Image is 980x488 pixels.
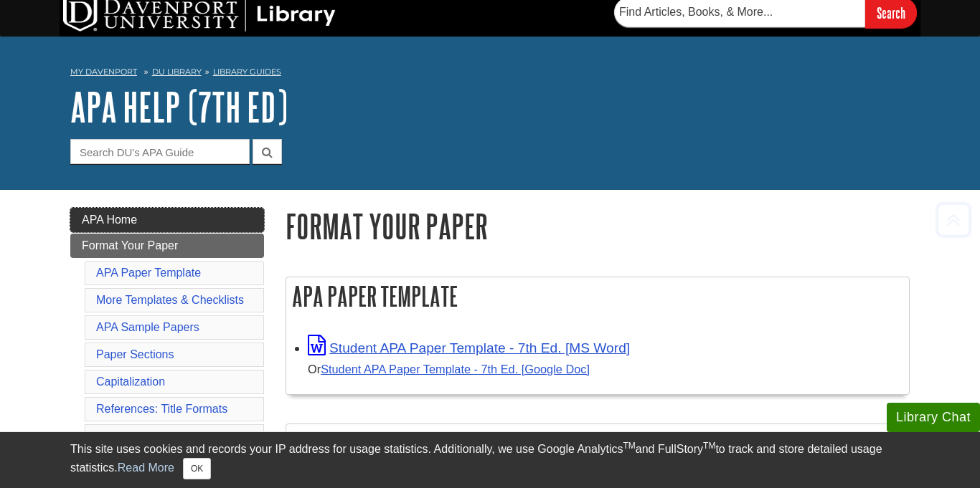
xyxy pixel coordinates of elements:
[96,294,244,306] a: More Templates & Checklists
[70,139,250,164] input: Search DU's APA Guide
[70,208,264,232] a: APA Home
[321,363,590,375] a: Student APA Paper Template - 7th Ed. [Google Doc]
[96,430,234,442] a: Videos: Format Your Paper
[286,424,909,462] h2: More Templates & Checklists
[118,461,174,474] a: Read More
[308,363,590,375] small: Or
[70,66,137,78] a: My Davenport
[152,67,202,77] a: DU Library
[887,403,980,432] button: Library Chat
[286,277,909,315] h2: APA Paper Template
[183,458,211,479] button: Close
[96,267,201,279] a: APA Paper Template
[213,67,281,77] a: Library Guides
[96,321,199,333] a: APA Sample Papers
[70,441,910,479] div: This site uses cookies and records your IP address for usage statistics. Additionally, we use Goo...
[82,239,178,252] span: Format Your Paper
[930,210,976,229] a: Back to Top
[96,375,165,388] a: Capitalization
[703,441,715,451] sup: TM
[96,403,227,415] a: References: Title Formats
[70,85,288,129] a: APA Help (7th Ed)
[308,340,630,355] a: Link opens in new window
[70,234,264,258] a: Format Your Paper
[286,208,910,244] h1: Format Your Paper
[82,214,137,226] span: APA Home
[70,62,910,85] nav: breadcrumb
[96,348,174,360] a: Paper Sections
[623,441,635,451] sup: TM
